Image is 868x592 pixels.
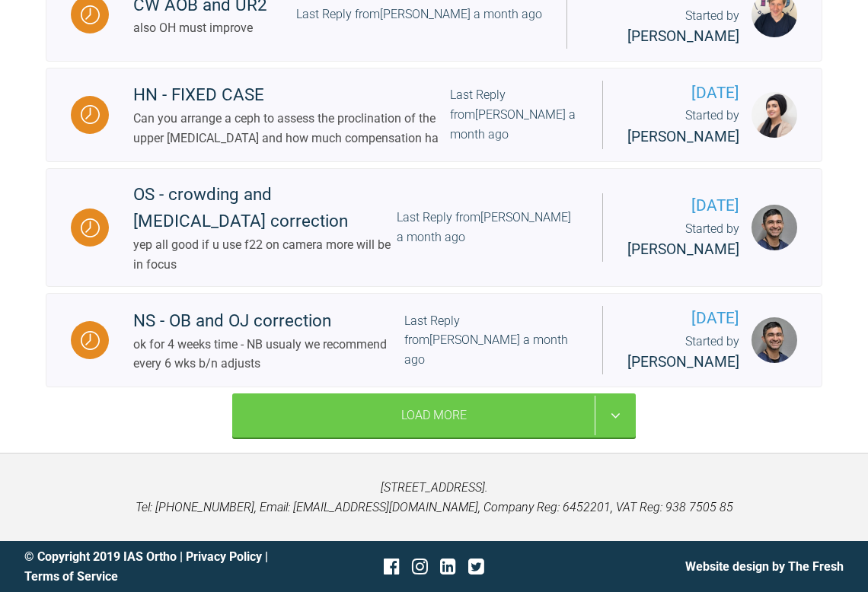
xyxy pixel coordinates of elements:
[296,5,542,24] div: Last Reply from [PERSON_NAME] a month ago
[133,235,397,274] div: yep all good if u use f22 on camera more will be in focus
[627,81,739,106] span: [DATE]
[81,105,100,124] img: Waiting
[133,307,404,335] div: NS - OB and OJ correction
[81,5,100,24] img: Waiting
[627,219,739,262] div: Started by
[627,27,739,45] span: [PERSON_NAME]
[397,208,578,247] div: Last Reply from [PERSON_NAME] a month ago
[133,109,450,148] div: Can you arrange a ceph to assess the proclination of the upper [MEDICAL_DATA] and how much compen...
[24,547,298,586] div: © Copyright 2019 IAS Ortho | |
[627,306,739,331] span: [DATE]
[627,193,739,218] span: [DATE]
[592,6,739,49] div: Started by
[46,68,822,162] a: WaitingHN - FIXED CASECan you arrange a ceph to assess the proclination of the upper [MEDICAL_DAT...
[133,335,404,374] div: ok for 4 weeks time - NB usualy we recommend every 6 wks b/n adjusts
[404,311,578,370] div: Last Reply from [PERSON_NAME] a month ago
[450,85,578,144] div: Last Reply from [PERSON_NAME] a month ago
[46,293,822,387] a: WaitingNS - OB and OJ correctionok for 4 weeks time - NB usualy we recommend every 6 wks b/n adju...
[752,205,797,250] img: Adam Moosa
[232,393,636,438] div: Load More
[81,331,100,350] img: Waiting
[752,92,797,138] img: Attiya Ahmed
[752,317,797,363] img: Adam Moosa
[46,168,822,288] a: WaitingOS - crowding and [MEDICAL_DATA] correctionyep all good if u use f22 on camera more will b...
[627,128,739,145] span: [PERSON_NAME]
[133,81,450,109] div: HN - FIXED CASE
[24,569,118,584] a: Terms of Service
[81,218,100,237] img: Waiting
[24,478,844,517] p: [STREET_ADDRESS]. Tel: [PHONE_NUMBER], Email: [EMAIL_ADDRESS][DOMAIN_NAME], Company Reg: 6452201,...
[186,549,262,564] a: Privacy Policy
[627,332,739,374] div: Started by
[627,240,739,258] span: [PERSON_NAME]
[627,106,739,148] div: Started by
[627,353,739,371] span: [PERSON_NAME]
[685,559,844,574] a: Website design by The Fresh
[133,18,267,38] div: also OH must improve
[133,181,397,236] div: OS - crowding and [MEDICAL_DATA] correction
